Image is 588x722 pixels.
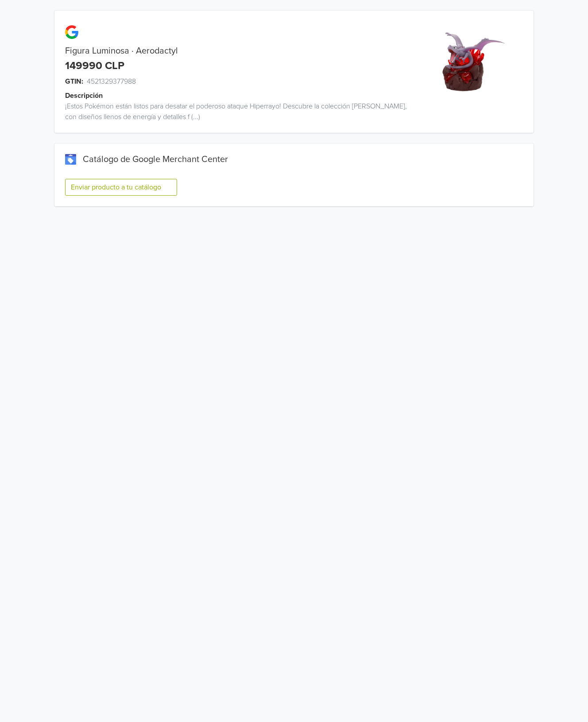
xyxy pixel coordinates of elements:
[65,179,177,196] button: Enviar producto a tu catálogo
[65,76,83,87] span: GTIN:
[87,76,136,87] span: 4521329377988
[440,28,507,95] img: product_image
[65,60,124,73] div: 149990 CLP
[54,101,414,122] div: ¡Estos Pokémon están listos para desatar el poderoso ataque Hiperrayo! Descubre la colección [PER...
[65,90,424,101] div: Descripción
[54,46,414,56] div: Figura Luminosa · Aerodactyl
[65,154,523,165] div: Catálogo de Google Merchant Center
